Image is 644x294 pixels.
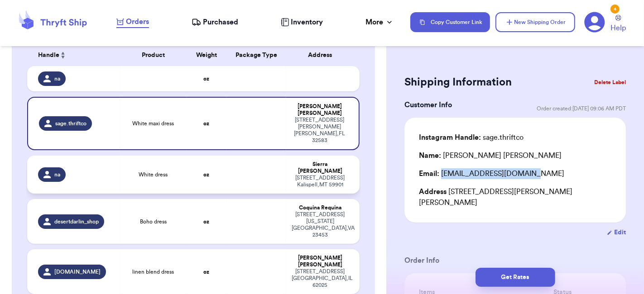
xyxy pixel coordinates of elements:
a: Help [610,15,626,33]
div: [PERSON_NAME] [PERSON_NAME] [419,150,562,161]
div: [PERSON_NAME] [PERSON_NAME] [292,255,349,268]
span: linen blend dress [133,268,174,275]
span: Address [419,188,447,195]
span: na [54,171,60,178]
button: New Shipping Order [495,12,575,32]
span: Handle [38,51,59,60]
span: Inventory [291,17,323,28]
span: desertdarlin_shop [54,218,99,225]
button: Copy Customer Link [410,12,490,32]
span: Orders [126,16,149,27]
span: Help [610,23,626,33]
span: White dress [139,171,168,178]
strong: oz [203,219,209,224]
h3: Customer Info [404,100,452,110]
th: Package Type [226,44,286,66]
span: Purchased [203,17,238,28]
h3: Order Info [404,255,626,266]
span: sage.thriftco [55,120,87,127]
div: More [365,17,394,28]
a: Inventory [281,17,323,28]
div: 4 [610,5,620,14]
div: [PERSON_NAME] [PERSON_NAME] [292,103,348,117]
span: Name: [419,152,441,159]
div: [STREET_ADDRESS] [GEOGRAPHIC_DATA] , IL 62025 [292,268,349,289]
span: Boho dress [140,218,167,225]
button: Edit [607,228,626,237]
span: White maxi dress [133,120,174,127]
strong: oz [203,269,209,275]
h2: Shipping Information [404,75,512,90]
strong: oz [203,121,209,126]
div: [STREET_ADDRESS][PERSON_NAME][PERSON_NAME] [419,186,611,208]
button: Sort ascending [59,50,67,61]
th: Product [120,44,187,66]
div: sage.thriftco [419,132,524,143]
strong: oz [203,76,209,81]
div: [STREET_ADDRESS][PERSON_NAME] [PERSON_NAME] , FL 32583 [292,117,348,144]
th: Address [286,44,360,66]
div: [STREET_ADDRESS] Kalispell , MT 59901 [292,175,349,188]
div: [STREET_ADDRESS] [US_STATE][GEOGRAPHIC_DATA] , VA 23453 [292,211,349,238]
div: Sierra [PERSON_NAME] [292,161,349,175]
span: Email: [419,170,439,177]
a: 4 [584,12,605,33]
button: Delete Label [591,72,630,92]
span: Instagram Handle: [419,134,481,141]
span: [DOMAIN_NAME] [54,268,101,275]
div: Coquina Requina [292,204,349,211]
a: Orders [116,16,149,28]
button: Get Rates [476,268,555,287]
span: na [54,75,60,82]
strong: oz [203,172,209,177]
span: Order created: [DATE] 09:06 AM PDT [537,105,626,112]
div: [EMAIL_ADDRESS][DOMAIN_NAME] [419,168,611,179]
a: Purchased [192,17,238,28]
th: Weight [187,44,226,66]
